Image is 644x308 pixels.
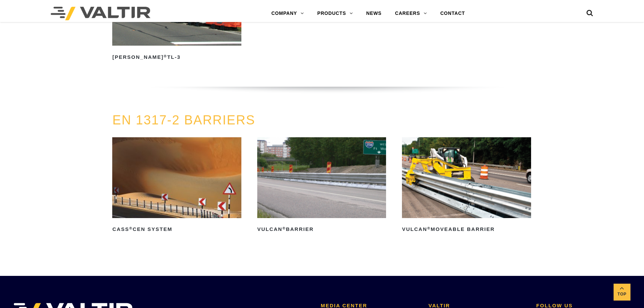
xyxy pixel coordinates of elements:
[51,7,150,20] img: Valtir
[112,224,241,235] h2: CASS CEN System
[433,7,472,20] a: CONTACT
[265,7,311,20] a: COMPANY
[112,113,255,127] a: EN 1317-2 BARRIERS
[427,226,431,230] sup: ®
[402,224,531,235] h2: Vulcan Moveable Barrier
[614,284,630,301] a: Top
[614,290,630,298] span: Top
[282,226,286,230] sup: ®
[311,7,360,20] a: PRODUCTS
[257,224,386,235] h2: Vulcan Barrier
[359,7,388,20] a: NEWS
[129,226,133,230] sup: ®
[164,54,167,58] sup: ®
[388,7,434,20] a: CAREERS
[112,52,241,63] h2: [PERSON_NAME] TL-3
[402,137,531,235] a: Vulcan®Moveable Barrier
[257,137,386,235] a: Vulcan®Barrier
[112,137,241,235] a: CASS®CEN System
